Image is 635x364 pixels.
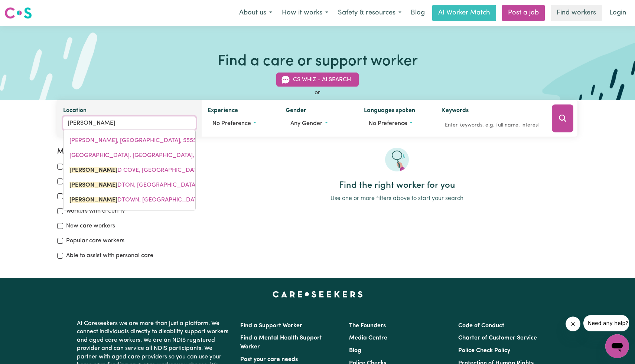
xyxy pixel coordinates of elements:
a: ALFORDS POINT, New South Wales, 2234 [63,148,195,163]
iframe: Close message [566,317,580,331]
button: How it works [277,5,333,21]
a: Careseekers home page [273,291,363,297]
a: Find a Mental Health Support Worker [240,335,322,350]
label: Gender [286,106,306,117]
div: or [57,88,577,97]
a: Find workers [551,5,602,21]
span: [GEOGRAPHIC_DATA], [GEOGRAPHIC_DATA], 2234 [69,153,208,158]
a: Code of Conduct [458,323,504,329]
img: Careseekers logo [4,6,32,20]
label: Languages spoken [364,106,415,117]
a: Blog [406,5,429,21]
a: ALFREDTOWN, New South Wales, 2650 [63,193,195,207]
span: D COVE, [GEOGRAPHIC_DATA], 6154 [69,167,217,173]
a: Find a Support Worker [240,323,302,329]
button: About us [234,5,277,21]
label: Location [63,106,87,117]
label: Keywords [442,106,469,117]
button: Safety & resources [333,5,406,21]
button: Worker gender preference [286,117,352,131]
input: Enter keywords, e.g. full name, interests [442,119,541,131]
button: Worker experience options [208,117,274,131]
iframe: Message from company [583,315,629,331]
button: Search [552,105,573,132]
span: [PERSON_NAME], [GEOGRAPHIC_DATA], 5555 [69,138,196,144]
mark: [PERSON_NAME] [69,197,117,203]
h2: Find the right worker for you [216,180,578,191]
a: Login [605,5,631,21]
a: Post your care needs [240,357,298,363]
label: Experience [208,106,238,117]
iframe: Button to launch messaging window [605,334,629,358]
span: No preference [212,121,251,127]
span: Any gender [290,121,322,127]
span: DTON, [GEOGRAPHIC_DATA], 3350 [69,182,214,188]
a: Blog [349,348,361,354]
label: New care workers [66,222,115,230]
a: Media Centre [349,335,387,341]
h1: Find a care or support worker [218,53,418,70]
label: Popular care workers [66,236,124,245]
label: Able to assist with personal care [66,251,153,260]
span: No preference [369,121,407,127]
h2: More filters: [57,148,207,156]
span: DTOWN, [GEOGRAPHIC_DATA], 2650 [69,197,219,203]
label: Workers with a Cert IV [66,207,125,216]
p: Use one or more filters above to start your search [216,194,578,203]
mark: [PERSON_NAME] [69,167,117,173]
input: Enter a suburb [63,117,196,130]
a: The Founders [349,323,386,329]
a: Post a job [502,5,545,21]
mark: [PERSON_NAME] [69,182,117,188]
a: Police Check Policy [458,348,510,354]
div: menu-options [63,130,196,211]
a: ALFRED COVE, Western Australia, 6154 [63,163,195,178]
a: ALFREDTON, Victoria, 3350 [63,178,195,193]
a: ALFORD, South Australia, 5555 [63,133,195,148]
button: Worker language preferences [364,117,430,131]
a: Charter of Customer Service [458,335,537,341]
a: Careseekers logo [4,4,32,22]
button: CS Whiz - AI Search [276,73,359,87]
a: AI Worker Match [432,5,496,21]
